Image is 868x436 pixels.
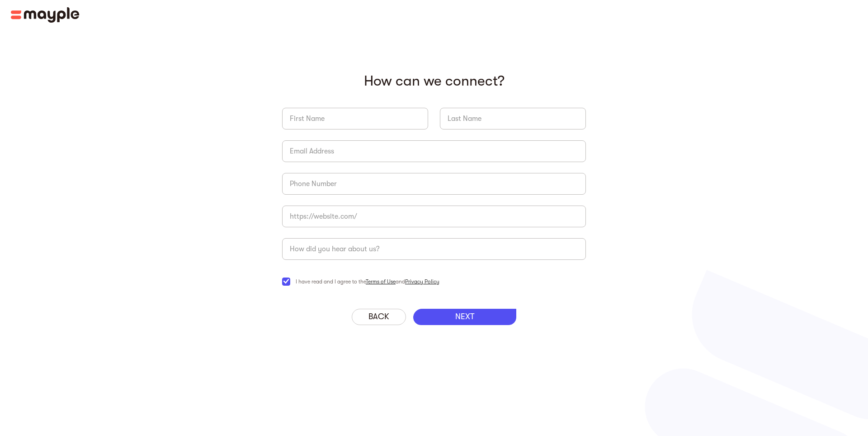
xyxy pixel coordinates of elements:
p: Back [368,312,389,322]
span: I have read and I agree to the and [296,276,439,287]
input: Last Name [440,108,586,129]
input: Phone Number [282,173,586,195]
input: Email Address [282,140,586,162]
p: How can we connect? [282,72,586,90]
img: Mayple logo [11,7,80,23]
input: First Name [282,108,428,129]
input: How did you hear about us? [282,238,586,260]
input: https://website.com/ [282,206,586,227]
p: NEXT [455,312,474,322]
a: Privacy Policy [405,278,439,285]
a: Terms of Use [366,278,396,285]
